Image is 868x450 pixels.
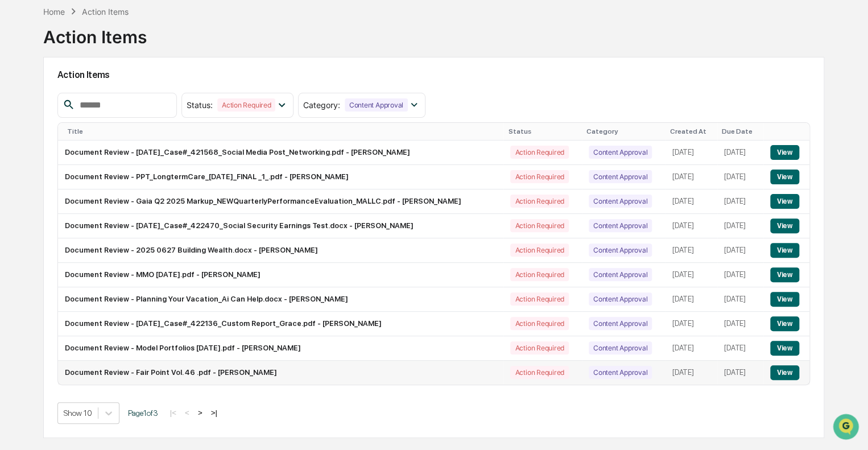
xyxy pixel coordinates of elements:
[510,292,568,305] div: Action Required
[510,317,568,330] div: Action Required
[345,98,408,112] div: Content Approval
[11,166,20,175] div: 🔎
[717,312,763,336] td: [DATE]
[43,7,65,16] div: Home
[181,408,193,418] button: <
[128,408,158,418] span: Page 1 of 3
[58,189,504,214] td: Document Review - Gaia Q2 2025 Markup_NEWQuarterlyPerformanceEvaluation_MALLC.pdf - [PERSON_NAME]
[670,127,713,135] div: Created At
[510,146,568,159] div: Action Required
[717,214,763,238] td: [DATE]
[7,160,76,181] a: 🔎Data Lookup
[303,100,340,110] span: Category :
[770,270,799,279] a: View
[193,90,207,104] button: Start new chat
[510,243,568,257] div: Action Required
[58,165,504,189] td: Document Review - PPT_LongtermCare_[DATE]_FINAL _1_.pdf - [PERSON_NAME]
[67,127,499,135] div: Title
[58,361,504,385] td: Document Review - Fair Point Vol. 46 .pdf - [PERSON_NAME]
[589,243,652,257] div: Content Approval
[94,143,141,155] span: Attestations
[770,368,799,377] a: View
[43,18,147,47] div: Action Items
[11,145,20,154] div: 🖐️
[58,141,504,165] td: Document Review - [DATE]_Case#_421568_Social Media Post_Networking.pdf - [PERSON_NAME]
[508,127,577,135] div: Status
[78,139,146,159] a: 🗄️Attestations
[717,141,763,165] td: [DATE]
[586,127,661,135] div: Category
[187,100,213,110] span: Status :
[666,361,717,385] td: [DATE]
[217,98,275,112] div: Action Required
[770,170,799,184] button: View
[23,143,73,155] span: Preclearance
[58,312,504,336] td: Document Review - [DATE]_Case#_422136_Custom Report_Grace.pdf - [PERSON_NAME]
[717,238,763,263] td: [DATE]
[113,193,138,201] span: Pylon
[770,145,799,160] button: View
[770,197,799,205] a: View
[666,165,717,189] td: [DATE]
[717,165,763,189] td: [DATE]
[770,341,799,356] button: View
[589,170,652,183] div: Content Approval
[58,238,504,263] td: Document Review - 2025 0627 Building Wealth.docx - [PERSON_NAME]
[770,246,799,254] a: View
[57,69,810,80] h2: Action Items
[30,52,188,64] input: Clear
[770,292,799,307] button: View
[58,336,504,361] td: Document Review - Model Portfolios [DATE].pdf - [PERSON_NAME]
[39,87,187,98] div: Start new chat
[589,292,652,305] div: Content Approval
[11,87,32,108] img: 1746055101610-c473b297-6a78-478c-a979-82029cc54cd1
[770,194,799,209] button: View
[82,145,92,154] div: 🗄️
[82,7,129,16] div: Action Items
[7,139,78,159] a: 🖐️Preclearance
[510,341,568,354] div: Action Required
[666,214,717,238] td: [DATE]
[195,408,206,418] button: >
[717,263,763,287] td: [DATE]
[510,170,568,183] div: Action Required
[770,221,799,230] a: View
[589,341,652,354] div: Content Approval
[717,189,763,214] td: [DATE]
[717,287,763,312] td: [DATE]
[666,141,717,165] td: [DATE]
[510,268,568,281] div: Action Required
[770,148,799,156] a: View
[58,214,504,238] td: Document Review - [DATE]_Case#_422470_Social Security Earnings Test.docx - [PERSON_NAME]
[832,412,862,443] iframe: Open customer support
[589,317,652,330] div: Content Approval
[666,263,717,287] td: [DATE]
[167,408,180,418] button: |<
[770,218,799,233] button: View
[58,263,504,287] td: Document Review - MMO [DATE].pdf - [PERSON_NAME]
[510,366,568,379] div: Action Required
[770,243,799,258] button: View
[770,316,799,331] button: View
[11,24,207,42] p: How can we help?
[666,312,717,336] td: [DATE]
[666,238,717,263] td: [DATE]
[80,192,138,201] a: Powered byPylon
[770,172,799,181] a: View
[666,189,717,214] td: [DATE]
[770,295,799,303] a: View
[589,268,652,281] div: Content Approval
[666,287,717,312] td: [DATE]
[722,127,758,135] div: Due Date
[717,336,763,361] td: [DATE]
[770,365,799,380] button: View
[770,319,799,328] a: View
[717,361,763,385] td: [DATE]
[39,98,144,108] div: We're available if you need us!
[208,408,221,418] button: >|
[589,366,652,379] div: Content Approval
[589,146,652,159] div: Content Approval
[589,219,652,232] div: Content Approval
